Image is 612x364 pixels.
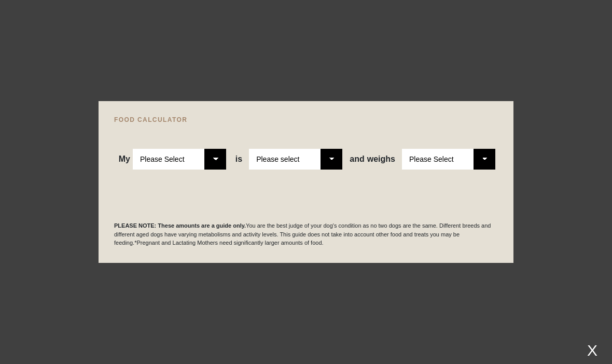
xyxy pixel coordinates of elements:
[119,155,130,164] span: My
[114,222,246,229] b: PLEASE NOTE: These amounts are a guide only.
[235,155,242,164] span: is
[114,221,498,247] p: You are the best judge of your dog's condition as no two dogs are the same. Different breeds and ...
[350,155,395,164] span: weighs
[583,342,602,359] div: X
[350,155,367,164] span: and
[114,117,498,123] h4: FOOD CALCULATOR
